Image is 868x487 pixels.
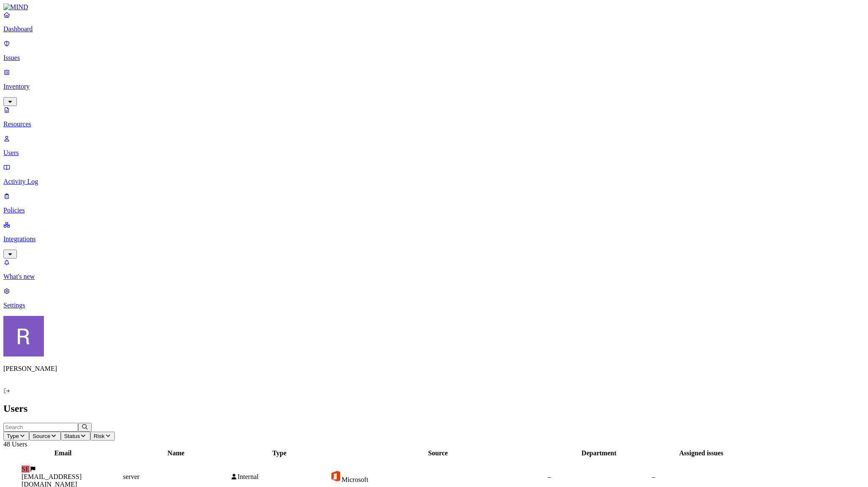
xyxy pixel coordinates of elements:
[3,25,865,33] p: Dashboard
[548,449,650,457] div: Department
[33,433,50,439] span: Source
[123,449,229,457] div: Name
[342,476,368,483] span: Microsoft
[330,470,342,482] img: office-365
[3,207,865,214] p: Policies
[238,473,259,480] span: Internal
[3,365,865,373] p: [PERSON_NAME]
[3,178,865,185] p: Activity Log
[3,423,78,432] input: Search
[3,403,865,414] h2: Users
[22,465,30,473] span: SE
[7,433,19,439] span: Type
[548,473,551,480] span: –
[3,441,27,448] span: 48 Users
[3,83,865,90] p: Inventory
[3,235,865,243] p: Integrations
[3,273,865,280] p: What's new
[94,433,105,439] span: Risk
[3,3,28,11] img: MIND
[3,54,865,62] p: Issues
[330,449,546,457] div: Source
[652,449,751,457] div: Assigned issues
[5,449,121,457] div: Email
[3,316,44,356] img: Rich Thompson
[3,149,865,157] p: Users
[3,120,865,128] p: Resources
[652,473,655,480] span: –
[3,302,865,309] p: Settings
[123,473,229,481] div: server
[231,449,328,457] div: Type
[64,433,80,439] span: Status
